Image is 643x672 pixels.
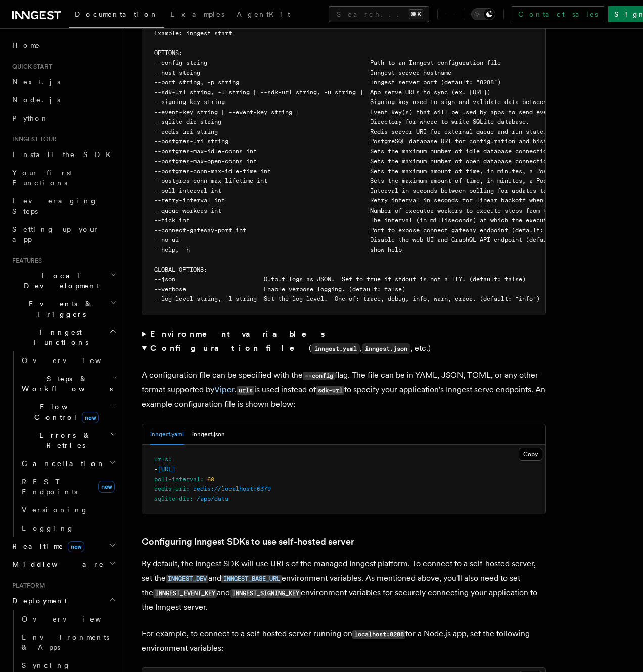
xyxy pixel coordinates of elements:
span: REST Endpoints [22,478,77,496]
span: --no-ui Disable the web UI and GraphQL API endpoint (default: false) [154,236,582,243]
span: --queue-workers int Number of executor workers to execute steps from the queue (default: 100) [154,207,628,214]
strong: Environment variables [150,329,327,339]
code: INNGEST_EVENT_KEY [153,589,217,598]
span: --poll-interval int Interval in seconds between polling for updates to apps (default: 0) [154,187,611,194]
p: By default, the Inngest SDK will use URLs of the managed Inngest platform. To connect to a self-h... [142,557,546,614]
span: --help, -h show help [154,246,402,253]
button: Events & Triggers [8,295,119,323]
code: sdk-url [316,386,344,395]
span: --port string, -p string Inngest server port (default: "8288") [154,79,501,86]
span: Node.js [12,96,60,104]
button: Local Development [8,267,119,295]
span: AgentKit [237,10,290,18]
a: Overview [18,351,119,370]
span: : [168,456,172,463]
button: Realtimenew [8,537,119,555]
a: INNGEST_BASE_URL [221,573,282,583]
span: redis://localhost:6379 [193,485,271,492]
span: --connect-gateway-port int Port to expose connect gateway endpoint (default: 8289) [154,227,565,234]
p: A configuration file can be specified with the flag. The file can be in YAML, JSON, TOML, or any ... [142,368,546,411]
code: inngest.yaml [311,343,360,354]
code: --config [303,372,335,380]
span: new [68,541,84,552]
button: Middleware [8,555,119,574]
a: Overview [18,610,119,628]
p: For example, to connect to a self-hosted server running on for a Node.js app, set the following e... [142,627,546,655]
span: --sqlite-dir string Directory for where to write SQLite database. [154,118,529,125]
span: Home [12,40,40,50]
summary: Configuration file(inngest.yaml,inngest.json, etc.) [142,341,546,356]
button: Steps & Workflows [18,370,119,398]
summary: Environment variables [142,327,546,341]
div: Inngest Functions [8,351,119,537]
span: Events & Triggers [8,299,110,319]
button: Errors & Retries [18,426,119,454]
span: Platform [8,582,45,590]
span: Overview [22,356,126,365]
button: inngest.yaml [150,424,184,445]
a: Documentation [69,3,164,28]
a: Examples [164,3,231,27]
span: --log-level string, -l string Set the log level. One of: trace, debug, info, warn, error. (defaul... [154,295,540,302]
span: Logging [22,524,74,532]
button: Cancellation [18,454,119,473]
code: INNGEST_DEV [166,575,208,583]
a: Leveraging Steps [8,192,119,220]
span: Setting up your app [12,225,99,243]
a: Next.js [8,73,119,91]
button: Toggle dark mode [471,8,495,20]
a: Install the SDK [8,145,119,164]
code: INNGEST_SIGNING_KEY [230,589,301,598]
strong: Configuration file [150,343,309,353]
a: Viper [214,385,235,394]
span: Examples [170,10,224,18]
span: sqlite-dir [154,495,190,502]
a: Node.js [8,91,119,109]
span: : [200,476,204,483]
button: Deployment [8,592,119,610]
span: Middleware [8,559,104,570]
span: Example: inngest start [154,30,232,37]
button: Inngest Functions [8,323,119,351]
span: Inngest tour [8,135,57,143]
a: Setting up your app [8,220,119,248]
button: Flow Controlnew [18,398,119,426]
span: new [82,412,99,423]
span: --config string Path to an Inngest configuration file [154,59,501,66]
a: INNGEST_DEV [166,573,208,583]
span: Documentation [75,10,158,18]
span: OPTIONS: [154,49,182,57]
span: /app/data [197,495,228,502]
span: - [154,466,158,473]
span: Flow Control [18,402,111,422]
button: Search...⌘K [329,6,429,22]
a: Environments & Apps [18,628,119,656]
a: Your first Functions [8,164,119,192]
a: Python [8,109,119,127]
code: INNGEST_BASE_URL [221,575,282,583]
span: new [98,481,115,493]
span: 60 [207,476,214,483]
span: Features [8,256,42,265]
span: Syncing [22,661,71,669]
span: : [190,495,193,502]
span: --event-key string [ --event-key string ] Event key(s) that will be used by apps to send events t... [154,109,611,116]
span: [URL] [158,466,175,473]
span: : [186,485,190,492]
kbd: ⌘K [409,9,423,19]
span: Realtime [8,541,84,551]
span: Python [12,114,49,122]
a: Configuring Inngest SDKs to use self-hosted server [142,535,354,549]
span: poll-interval [154,476,200,483]
span: Local Development [8,271,110,291]
span: Errors & Retries [18,430,110,450]
a: REST Endpointsnew [18,473,119,501]
code: localhost:8288 [352,630,405,639]
code: urls [237,386,254,395]
a: Home [8,36,119,55]
span: Deployment [8,596,67,606]
span: --signing-key string Signing key used to sign and validate data between the server and apps. [154,98,621,106]
button: inngest.json [192,424,225,445]
span: --verbose Enable verbose logging. (default: false) [154,286,405,293]
a: Contact sales [512,6,604,22]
